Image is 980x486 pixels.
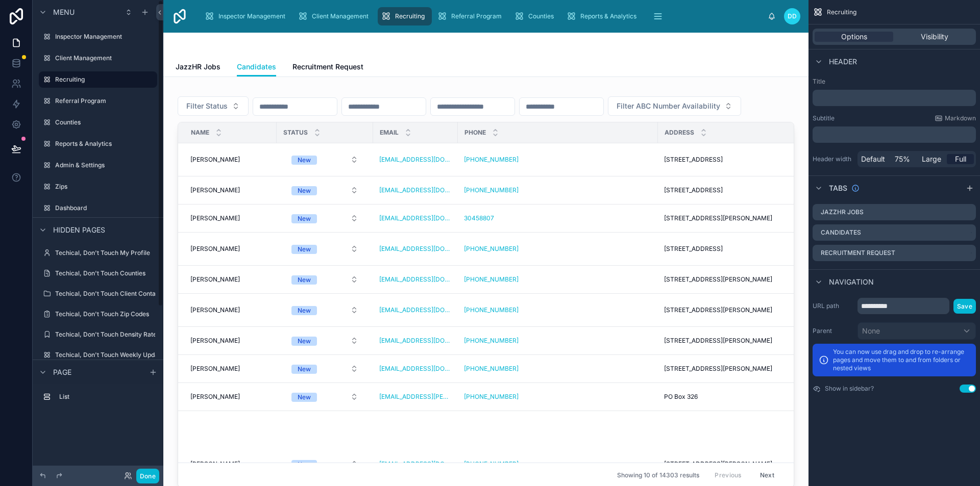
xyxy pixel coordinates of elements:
div: scrollable content [813,90,976,106]
span: Recruitment Request [292,62,363,72]
div: scrollable content [196,5,768,28]
span: Recruiting [827,8,856,16]
a: Admin & Settings [39,157,157,173]
label: Techical, Don't Touch Density Rate Deciles [55,330,180,339]
label: Parent [813,327,853,335]
span: Recruiting [395,12,425,20]
button: Done [136,469,159,483]
label: Techical, Don't Touch Zip Codes [55,310,155,318]
div: scrollable content [33,384,163,415]
span: Header [829,57,857,67]
span: Default [861,154,885,164]
span: Candidates [237,62,276,72]
label: URL path [813,302,853,310]
a: Inspector Management [201,7,292,25]
span: Hidden pages [53,225,105,235]
span: Counties [528,12,554,20]
label: Techical, Don't Touch Client Contacts [55,290,164,298]
span: Full [955,154,966,164]
a: Recruiting [39,71,157,88]
span: Address [665,129,694,137]
label: Subtitle [813,114,835,122]
a: Techical, Don't Touch Counties [39,265,157,282]
span: Tabs [829,183,847,193]
label: Counties [55,118,155,126]
a: Referral Program [434,7,509,25]
a: Counties [511,7,561,25]
span: Menu [53,7,75,17]
span: Reports & Analytics [580,12,636,20]
label: JazzHR Jobs [821,208,864,216]
span: JazzHR Jobs [176,62,220,72]
a: JazzHR Jobs [176,58,220,78]
a: Markdown [935,114,976,122]
button: Next [753,467,781,483]
label: Techical, Don't Touch Weekly Update Log [55,351,176,359]
label: List [59,393,153,401]
a: Techical, Don't Touch Zip Codes [39,306,157,322]
a: Candidates [237,58,276,77]
a: Zips [39,178,157,195]
a: Inspector Management [39,29,157,45]
span: DD [788,12,797,20]
label: Inspector Management [55,33,155,41]
span: 75% [895,154,910,164]
label: Client Management [55,54,155,62]
a: Techical, Don't Touch Density Rate Deciles [39,326,157,343]
a: Techical, Don't Touch My Profile [39,245,157,261]
span: Inspector Management [218,12,285,20]
span: Email [380,129,399,137]
a: Techical, Don't Touch Client Contacts [39,286,157,302]
label: Show in sidebar? [825,385,874,393]
span: Phone [464,129,486,137]
label: Reports & Analytics [55,140,155,148]
button: None [857,322,976,340]
label: Admin & Settings [55,161,155,169]
a: Counties [39,114,157,131]
span: Options [841,32,867,42]
label: Zips [55,183,155,191]
label: Recruitment Request [821,249,895,257]
span: None [862,326,880,336]
a: Reports & Analytics [563,7,644,25]
a: Reports & Analytics [39,136,157,152]
a: Dashboard [39,200,157,216]
label: Techical, Don't Touch My Profile [55,249,155,257]
span: Visibility [921,32,948,42]
span: Markdown [945,114,976,122]
span: Status [283,129,308,137]
label: Title [813,78,976,86]
p: You can now use drag and drop to re-arrange pages and move them to and from folders or nested views [833,348,970,372]
a: Referral Program [39,93,157,109]
label: Header width [813,155,853,163]
a: Recruiting [378,7,432,25]
label: Dashboard [55,204,155,212]
div: scrollable content [813,126,976,143]
a: Recruitment Request [292,58,363,78]
span: Client Management [312,12,369,20]
button: Save [953,299,976,314]
span: Navigation [829,277,874,287]
a: Client Management [39,50,157,66]
img: App logo [171,8,188,24]
label: Techical, Don't Touch Counties [55,269,155,277]
span: Large [922,154,941,164]
label: Recruiting [55,75,151,84]
span: Showing 10 of 14303 results [617,471,699,479]
span: Name [191,129,209,137]
label: Referral Program [55,97,155,105]
a: Techical, Don't Touch Weekly Update Log [39,347,157,363]
a: Client Management [295,7,376,25]
span: Page [53,367,71,377]
label: Candidates [821,228,861,237]
span: Referral Program [451,12,502,20]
